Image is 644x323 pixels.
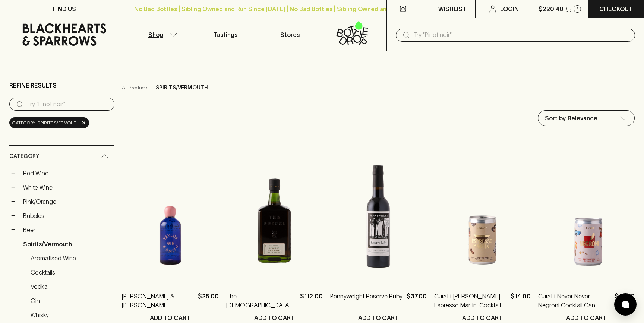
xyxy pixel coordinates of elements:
button: − [9,240,17,248]
button: + [9,170,17,177]
p: Shop [148,30,163,39]
p: Checkout [599,4,633,13]
p: $37.00 [407,292,427,310]
input: Try “Pinot noir” [27,98,108,110]
p: ADD TO CART [462,313,503,322]
p: 7 [576,7,578,11]
img: bubble-icon [622,301,629,308]
a: The [DEMOGRAPHIC_DATA] Straight Rye Whiskey [226,292,297,310]
a: White Wine [20,181,114,194]
a: Spirits/Vermouth [20,238,114,250]
p: $14.00 [615,292,635,310]
a: Red Wine [20,167,114,180]
p: ADD TO CART [254,313,295,322]
a: Aromatised Wine [27,252,114,265]
button: + [9,212,17,219]
a: Pink/Orange [20,195,114,208]
p: Refine Results [9,81,57,90]
img: Curatif Never Never Negroni Cocktail Can [538,150,635,281]
p: FIND US [53,4,76,13]
button: + [9,226,17,234]
span: Category: spirits/vermouth [12,119,79,127]
a: Beer [20,224,114,236]
a: All Products [122,84,148,92]
p: Login [500,4,519,13]
span: × [82,119,86,127]
a: Gin [27,294,114,307]
img: Taylor & Smith Gin [122,150,218,281]
div: Sort by Relevance [538,111,634,126]
p: Wishlist [438,4,467,13]
a: Whisky [27,308,114,321]
img: The Gospel Straight Rye Whiskey [226,150,323,281]
a: [PERSON_NAME] & [PERSON_NAME] [122,292,195,310]
p: spirits/vermouth [156,84,208,92]
p: Stores [280,30,300,39]
p: ADD TO CART [150,313,190,322]
p: $112.00 [300,292,323,310]
button: Shop [129,18,194,51]
a: Curatif Never Never Negroni Cocktail Can [538,292,612,310]
p: Tastings [214,30,237,39]
a: Tastings [193,18,258,51]
div: Category [9,146,114,167]
button: + [9,198,17,205]
img: Curatif Archie Rose Espresso Martini Cocktail [434,150,531,281]
p: $14.00 [511,292,531,310]
img: Pennyweight Reserve Ruby [330,150,427,281]
p: $25.00 [198,292,219,310]
input: Try "Pinot noir" [414,29,629,41]
a: Cocktails [27,266,114,279]
span: Category [9,152,39,161]
a: Pennyweight Reserve Ruby [330,292,402,310]
button: + [9,184,17,191]
a: Stores [258,18,322,51]
p: ADD TO CART [358,313,399,322]
p: $220.40 [539,4,563,13]
a: Curatif [PERSON_NAME] Espresso Martini Cocktail [434,292,508,310]
p: ADD TO CART [566,313,607,322]
a: Vodka [27,280,114,293]
p: Sort by Relevance [545,114,597,123]
p: › [151,84,153,92]
a: Bubbles [20,209,114,222]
